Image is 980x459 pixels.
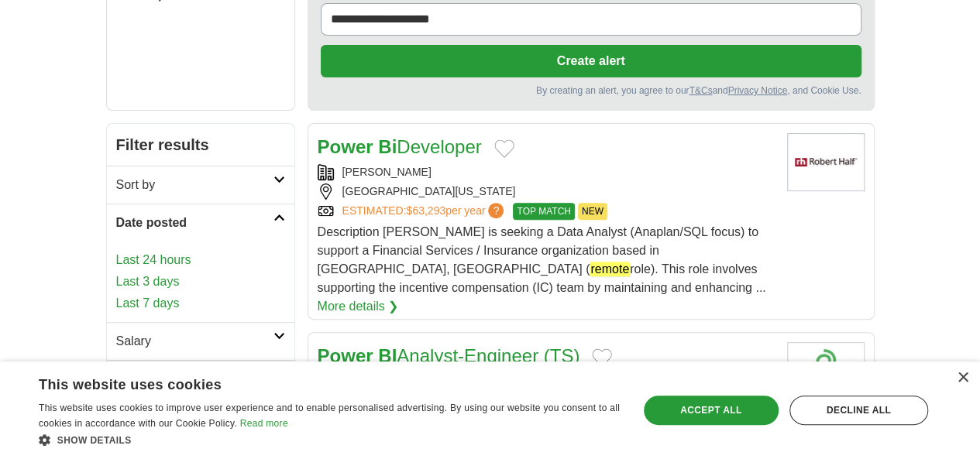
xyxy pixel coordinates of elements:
a: T&Cs [689,85,712,96]
h2: Salary [116,332,273,351]
button: Add to favorite jobs [494,139,514,158]
span: Description [PERSON_NAME] is seeking a Data Analyst (Anaplan/SQL focus) to support a Financial Se... [318,225,766,294]
a: Date posted [107,204,294,241]
h2: Filter results [107,124,294,166]
a: Salary [107,322,294,360]
a: Last 3 days [116,272,285,291]
span: TOP MATCH [513,203,574,220]
a: Power BiDeveloper [318,136,482,157]
a: Sort by [107,166,294,204]
a: Last 7 days [116,294,285,313]
button: Add to favorite jobs [592,348,612,367]
a: Remote [107,360,294,398]
div: Show details [39,432,621,447]
a: ESTIMATED:$63,293per year? [342,203,507,220]
span: This website uses cookies to improve user experience and to enable personalised advertising. By u... [39,402,620,429]
em: remote [590,262,630,276]
div: Accept all [644,396,779,425]
a: [PERSON_NAME] [342,166,432,178]
h2: Date posted [116,214,273,232]
img: Company logo [787,342,865,400]
img: Robert Half logo [787,133,865,191]
span: ? [488,203,504,218]
span: Show details [57,435,132,446]
div: Decline all [789,396,928,425]
div: [GEOGRAPHIC_DATA][US_STATE] [318,183,775,200]
button: Create alert [321,45,861,77]
a: Read more, opens a new window [240,418,288,429]
a: Last 24 hours [116,251,285,269]
div: This website uses cookies [39,371,582,394]
strong: Power [318,136,373,157]
a: Power BIAnalyst-Engineer (TS) [318,345,580,366]
strong: Power [318,345,373,366]
span: $63,293 [406,204,445,217]
a: More details ❯ [318,297,399,316]
a: Privacy Notice [727,85,787,96]
strong: Bi [378,136,397,157]
div: By creating an alert, you agree to our and , and Cookie Use. [321,84,861,98]
h2: Sort by [116,176,273,194]
div: Close [957,372,968,384]
strong: BI [378,345,397,366]
span: NEW [578,203,607,220]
